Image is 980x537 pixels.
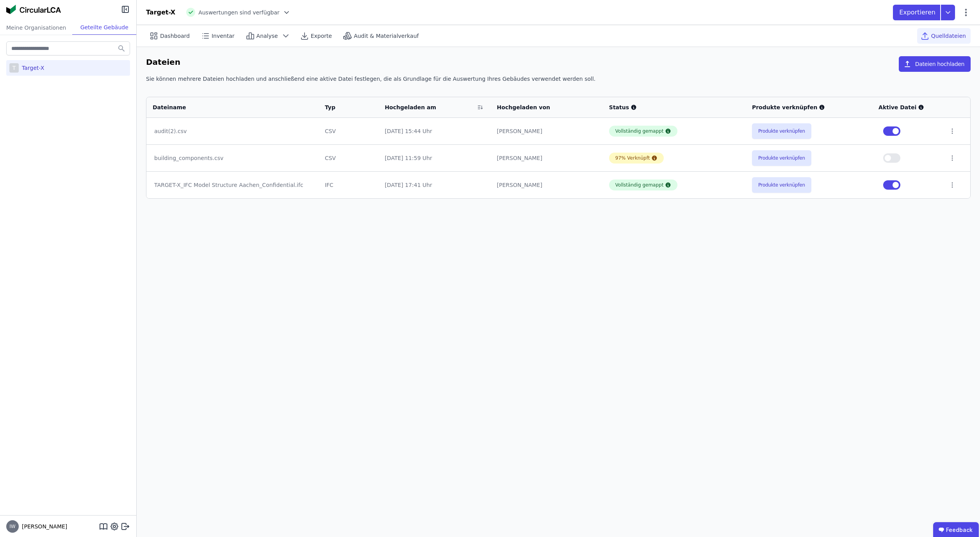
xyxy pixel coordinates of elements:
div: IFC [325,181,372,189]
button: Produkte verknüpfen [752,177,811,193]
button: Produkte verknüpfen [752,150,811,166]
button: Produkte verknüpfen [752,123,811,139]
div: Vollständig gemappt [615,182,664,188]
div: Hochgeladen von [497,103,587,111]
div: CSV [325,127,372,135]
div: [PERSON_NAME] [497,181,597,189]
div: Dateiname [153,103,302,111]
div: CSV [325,154,372,162]
div: Status [609,103,739,111]
div: [PERSON_NAME] [497,127,597,135]
div: Target-X [146,8,175,17]
div: Aktive Datei [878,103,936,111]
p: Exportieren [899,8,937,17]
div: [DATE] 11:59 Uhr [385,154,484,162]
div: audit(2).csv [154,127,311,135]
button: Dateien hochladen [899,56,971,72]
span: Auswertungen sind verfügbar [198,9,280,16]
span: Dashboard [160,32,190,40]
span: Inventar [212,32,235,40]
div: TARGET-X_IFC Model Structure Aachen_Confidential.ifc [154,181,311,189]
div: Sie können mehrere Dateien hochladen und anschließend eine aktive Datei festlegen, die als Grundl... [146,75,971,89]
div: Produkte verknüpfen [752,103,866,111]
div: Vollständig gemappt [615,128,664,134]
div: [DATE] 15:44 Uhr [385,127,484,135]
span: Analyse [257,32,278,40]
div: Target-X [19,64,44,72]
div: T [9,63,19,73]
span: IW [9,524,15,529]
img: Concular [6,5,61,14]
div: 97% Verknüpft [615,155,650,161]
span: Audit & Materialverkauf [354,32,419,40]
div: [DATE] 17:41 Uhr [385,181,484,189]
span: Quelldateien [931,32,966,40]
span: Exporte [311,32,332,40]
div: Geteilte Gebäude [72,20,136,35]
span: [PERSON_NAME] [19,523,67,530]
div: [PERSON_NAME] [497,154,597,162]
div: Typ [325,103,363,111]
div: building_components.csv [154,154,311,162]
div: Hochgeladen am [385,103,474,111]
h6: Dateien [146,56,180,69]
